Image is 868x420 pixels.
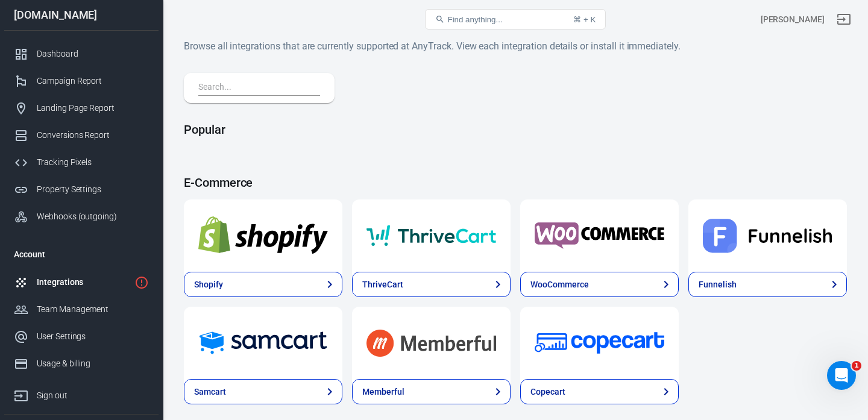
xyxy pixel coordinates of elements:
a: Sign out [829,5,858,34]
a: Shopify [184,272,342,297]
div: Close [212,5,233,27]
a: Samcart [184,307,342,379]
span: 1 [852,361,861,371]
div: AnyTrack says… [10,222,231,322]
div: [DOMAIN_NAME] [4,10,159,20]
button: Gif picker [38,310,48,319]
button: Find anything...⌘ + K [425,9,606,30]
div: Property Settings [37,183,149,196]
img: Profile image for Jose [34,7,54,26]
img: Samcart [198,321,328,365]
div: Integrations [37,276,130,289]
button: Emoji picker [19,310,28,319]
a: Funnelish [688,272,847,297]
a: Property Settings [4,176,159,203]
img: WooCommerce [535,214,664,257]
div: Campaign Report [37,75,149,87]
h4: E-Commerce [184,175,847,190]
a: User Settings [4,323,159,350]
a: ThriveCart [352,199,511,272]
div: Dashboard [37,48,149,60]
div: Tracking Pixels [37,156,149,169]
li: Account [4,240,159,269]
div: please, connect me with the human support [53,182,222,205]
button: Home [189,5,212,28]
a: Usage & billing [4,350,159,377]
button: Start recording [77,310,86,319]
div: Webhooks (outgoing) [37,210,149,223]
div: AnyTrack says… [10,45,231,175]
a: WooCommerce [520,199,679,272]
img: Funnelish [703,214,832,257]
textarea: Message… [10,284,231,305]
input: Search... [198,80,315,96]
div: It seems you might still need assistance with tracking the initiate checkout events, and I apolog... [10,45,198,165]
div: Team Management [37,303,149,316]
img: Profile image for Laurent [51,7,71,26]
a: Dashboard [4,40,159,67]
div: Certainly, I will connect you with someone from our support team. Meanwhile, could you please sha... [19,230,188,289]
img: ThriveCart [366,214,496,257]
a: Webhooks (outgoing) [4,203,159,230]
iframe: Intercom live chat [827,361,856,390]
a: Campaign Report [4,67,159,95]
a: Memberful [352,307,511,379]
a: Sign out [4,377,159,409]
a: Copecart [520,379,679,404]
div: Samcart [194,386,226,398]
div: Memberful [362,386,404,398]
div: Usage & billing [37,357,149,370]
button: Send a message… [207,305,226,324]
div: please, connect me with the human support [43,175,231,213]
img: Copecart [535,321,664,365]
a: Copecart [520,307,679,379]
a: WooCommerce [520,272,679,297]
div: ⌘ + K [573,15,596,24]
p: Back [DATE] [85,15,133,27]
a: Funnelish [688,199,847,272]
a: Conversions Report [4,122,159,149]
svg: 1 networks not verified yet [134,275,149,290]
h6: Browse all integrations that are currently supported at AnyTrack. View each integration details o... [184,39,847,54]
div: Shopify [194,278,223,291]
div: Sign out [37,389,149,402]
span: Find anything... [447,15,502,24]
a: ThriveCart [352,272,511,297]
a: Team Management [4,296,159,323]
div: Conversions Report [37,129,149,142]
div: User Settings [37,330,149,343]
img: Memberful [366,321,496,365]
button: Upload attachment [57,310,67,319]
div: Funnelish [699,278,737,291]
img: Shopify [198,214,328,257]
a: Landing Page Report [4,95,159,122]
div: ThriveCart [362,278,403,291]
div: Certainly, I will connect you with someone from our support team. Meanwhile, could you please sha... [10,222,198,296]
a: Shopify [184,199,342,272]
h1: AnyTrack [75,6,119,15]
button: go back [8,5,31,28]
div: It seems you might still need assistance with tracking the initiate checkout events, and I apolog... [19,52,188,158]
a: Memberful [352,379,511,404]
div: Account id: 0V08PxNB [761,13,825,26]
div: Allan says… [10,175,231,222]
a: Samcart [184,379,342,404]
a: Tracking Pixels [4,149,159,176]
a: Integrations [4,269,159,296]
div: Landing Page Report [37,102,149,114]
h4: Popular [184,122,847,137]
div: Copecart [530,386,565,398]
div: WooCommerce [530,278,588,291]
